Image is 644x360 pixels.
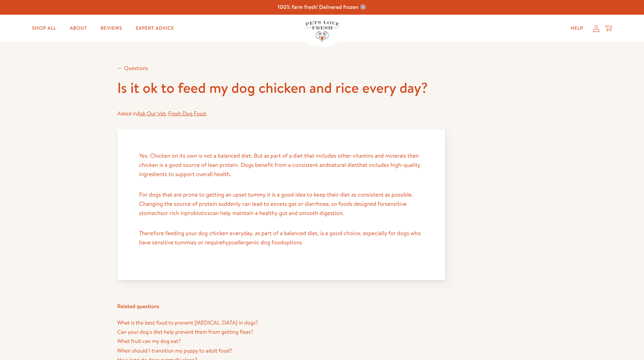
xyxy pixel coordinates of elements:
[117,78,445,97] h1: Is it ok to feed my dog chicken and rice every day?
[223,239,283,246] a: hypoallergenic dog food
[139,229,423,247] p: Therefore feeding your dog chicken everyday, as part of a balanced diet, is a good choice, especi...
[27,21,61,35] a: Shop All
[117,328,253,336] a: Can your dog's diet help prevent them from getting fleas?
[329,161,357,169] a: natural diet
[117,109,445,118] div: Asked in
[117,319,258,327] a: What is the best food to prevent [MEDICAL_DATA] in dogs?
[565,21,589,35] a: Help
[117,302,445,311] h4: Related questions
[137,110,166,117] a: Ask Our Vet
[95,21,128,35] a: Reviews
[117,347,232,355] a: When should I transition my puppy to adult food?
[137,110,167,117] span: ,
[117,337,181,345] a: What fruit can my dog eat?
[64,21,92,35] a: About
[305,21,339,42] img: Pets Love Fresh
[139,151,423,179] p: Yes. Chicken on its own is not a balanced diet. But as part of a diet that includes other vitamin...
[139,190,423,218] p: For dogs that are prone to getting an upset tummy it is a good idea to keep their diet as consist...
[139,200,407,217] a: sensitive stomachs
[168,110,207,117] span: ,
[130,21,180,35] a: Expert Advice
[117,64,148,72] a: ← Questions
[168,110,206,117] a: Fresh Dog Food
[185,209,210,217] a: probiotics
